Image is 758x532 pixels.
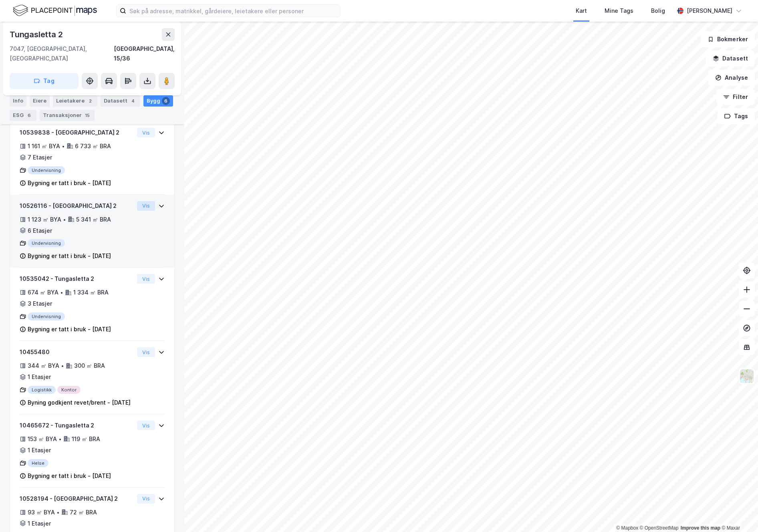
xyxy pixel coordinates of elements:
[40,110,95,121] div: Transaksjoner
[640,525,679,531] a: OpenStreetMap
[20,421,134,430] div: 10465672 - Tungasletta 2
[13,4,97,18] img: logo.f888ab2527a4732fd821a326f86c7f29.svg
[129,97,137,105] div: 4
[28,141,60,151] div: 1 161 ㎡ BYA
[718,108,755,124] button: Tags
[10,44,114,63] div: 7047, [GEOGRAPHIC_DATA], [GEOGRAPHIC_DATA]
[28,288,58,297] div: 674 ㎡ BYA
[28,372,51,382] div: 1 Etasjer
[651,6,665,16] div: Bolig
[63,216,66,223] div: •
[687,6,732,16] div: [PERSON_NAME]
[137,494,155,504] button: Vis
[10,73,79,89] button: Tag
[718,494,758,532] iframe: Chat Widget
[60,289,63,296] div: •
[28,226,52,236] div: 6 Etasjer
[716,89,755,105] button: Filter
[62,143,65,149] div: •
[114,44,175,63] div: [GEOGRAPHIC_DATA], 15/36
[28,153,52,162] div: 7 Etasjer
[58,436,62,442] div: •
[20,274,134,284] div: 10535042 - Tungasletta 2
[739,369,754,384] img: Z
[143,95,173,107] div: Bygg
[718,494,758,532] div: Kontrollprogram for chat
[20,494,134,504] div: 10528194 - [GEOGRAPHIC_DATA] 2
[76,215,111,224] div: 5 341 ㎡ BRA
[75,141,111,151] div: 6 733 ㎡ BRA
[137,128,155,137] button: Vis
[28,361,59,371] div: 344 ㎡ BYA
[10,28,64,41] div: Tungasletta 2
[70,508,97,517] div: 72 ㎡ BRA
[28,445,51,455] div: 1 Etasjer
[701,31,755,47] button: Bokmerker
[137,421,155,430] button: Vis
[137,274,155,284] button: Vis
[28,508,55,517] div: 93 ㎡ BYA
[20,347,134,357] div: 10455480
[708,70,755,86] button: Analyse
[10,95,26,107] div: Info
[86,97,94,105] div: 2
[28,398,131,407] div: Byning godkjent revet/brent - [DATE]
[137,347,155,357] button: Vis
[605,6,633,16] div: Mine Tags
[10,110,36,121] div: ESG
[72,434,100,444] div: 119 ㎡ BRA
[20,128,134,137] div: 10539838 - [GEOGRAPHIC_DATA] 2
[28,471,111,481] div: Bygning er tatt i bruk - [DATE]
[25,111,33,119] div: 6
[28,251,111,261] div: Bygning er tatt i bruk - [DATE]
[126,5,340,17] input: Søk på adresse, matrikkel, gårdeiere, leietakere eller personer
[162,97,170,105] div: 6
[20,201,134,211] div: 10526116 - [GEOGRAPHIC_DATA] 2
[28,178,111,188] div: Bygning er tatt i bruk - [DATE]
[83,111,91,119] div: 15
[74,361,105,371] div: 300 ㎡ BRA
[706,50,755,66] button: Datasett
[28,519,51,528] div: 1 Etasjer
[28,215,61,224] div: 1 123 ㎡ BYA
[681,525,720,531] a: Improve this map
[73,288,109,297] div: 1 334 ㎡ BRA
[101,95,140,107] div: Datasett
[28,434,57,444] div: 153 ㎡ BYA
[28,299,52,308] div: 3 Etasjer
[576,6,587,16] div: Kart
[30,95,50,107] div: Eiere
[28,324,111,334] div: Bygning er tatt i bruk - [DATE]
[137,201,155,211] button: Vis
[56,509,60,516] div: •
[61,363,64,369] div: •
[53,95,97,107] div: Leietakere
[616,525,638,531] a: Mapbox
